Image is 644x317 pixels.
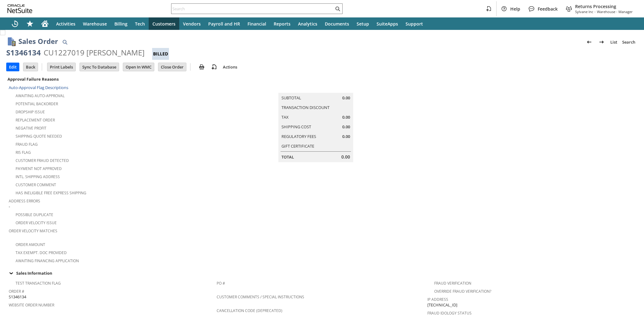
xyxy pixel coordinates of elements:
input: Back [23,63,38,71]
span: Documents [325,21,349,27]
div: Approval Failure Reasons [6,75,214,83]
a: PO # [217,281,225,286]
a: Payment not approved [16,166,62,171]
a: Dropship Issue [16,109,45,115]
input: Search [171,5,334,12]
span: Analytics [298,21,317,27]
span: 0.00 [342,114,350,120]
a: Order # [9,289,24,294]
div: Shortcuts [22,17,37,30]
a: SuiteApps [373,17,402,30]
span: Vendors [183,21,201,27]
span: Help [510,6,520,12]
span: Feedback [538,6,558,12]
a: Support [402,17,427,30]
span: 0.00 [342,95,350,101]
svg: Shortcuts [26,20,34,27]
span: - [9,204,10,210]
a: Regulatory Fees [281,134,316,139]
a: Home [37,17,52,30]
td: Sales Information [6,269,638,277]
svg: Home [41,20,49,27]
span: Returns Processing [575,3,633,9]
input: Close Order [158,63,186,71]
span: [TECHNICAL_ID] [427,302,457,308]
a: Override Fraud Verification? [434,289,491,294]
span: Warehouse [83,21,107,27]
span: Customers [152,21,175,27]
img: Previous [585,38,593,46]
span: S1346134 [9,294,26,300]
a: Activities [52,17,79,30]
svg: Search [334,5,341,12]
a: Fraud Idology Status [427,310,472,316]
a: Replacement Order [16,117,55,123]
a: Tech [131,17,149,30]
a: Intl. Shipping Address [16,174,60,179]
input: Open In WMC [123,63,154,71]
div: CU1227019 [PERSON_NAME] [44,48,145,58]
a: Awaiting Financing Application [16,258,79,263]
img: print.svg [198,63,205,71]
a: IP Address [427,297,448,302]
a: Website Order Number [9,302,54,308]
a: Recent Records [7,17,22,30]
a: Order Velocity Issue [16,220,57,225]
a: Customers [149,17,179,30]
div: Sales Information [6,269,635,277]
a: Shipping Cost [281,124,311,130]
a: Auto-Approval Flag Descriptions [9,85,68,90]
a: Transaction Discount [281,105,329,110]
a: Customer Fraud Detected [16,158,69,163]
span: Tech [135,21,145,27]
a: Tax Exempt. Doc Provided [16,250,67,255]
a: Address Errors [9,198,40,204]
caption: Summary [278,83,353,93]
a: Analytics [294,17,321,30]
a: Customer Comments / Special Instructions [217,294,304,300]
span: Sylvane Inc [575,9,593,14]
img: Next [598,38,605,46]
span: 0.00 [342,124,350,130]
a: Billing [111,17,131,30]
a: Has Ineligible Free Express Shipping [16,190,86,196]
span: SuiteApps [377,21,398,27]
span: Warehouse - Manager [597,9,633,14]
a: Shipping Quote Needed [16,134,62,139]
a: List [608,37,620,47]
input: Print Labels [47,63,75,71]
a: Setup [353,17,373,30]
img: add-record.svg [210,63,218,71]
a: Customer Comment [16,182,56,187]
a: Cancellation Code (deprecated) [217,308,282,313]
a: Actions [220,64,240,70]
a: Documents [321,17,353,30]
a: Tax [281,114,289,120]
svg: logo [7,4,32,13]
a: Total [281,154,294,160]
a: Fraud Flag [16,142,38,147]
span: Financial [248,21,266,27]
a: Payroll and HR [204,17,244,30]
span: Payroll and HR [208,21,240,27]
a: Gift Certificate [281,143,314,149]
h1: Sales Order [18,36,58,46]
span: 0.00 [341,154,350,160]
a: Reports [270,17,294,30]
a: Search [620,37,638,47]
a: Possible Duplicate [16,212,53,217]
input: Sync To Database [80,63,119,71]
div: Billed [152,48,169,60]
a: Order Amount [16,242,45,247]
a: Vendors [179,17,204,30]
img: Quick Find [61,38,69,46]
a: Negative Profit [16,125,46,131]
a: Financial [244,17,270,30]
span: Setup [357,21,369,27]
span: Reports [274,21,291,27]
a: Potential Backorder [16,101,58,106]
a: Awaiting Auto-Approval [16,93,65,98]
a: Subtotal [281,95,301,101]
a: Order Velocity Matches [9,228,57,234]
a: Fraud Verification [434,281,471,286]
